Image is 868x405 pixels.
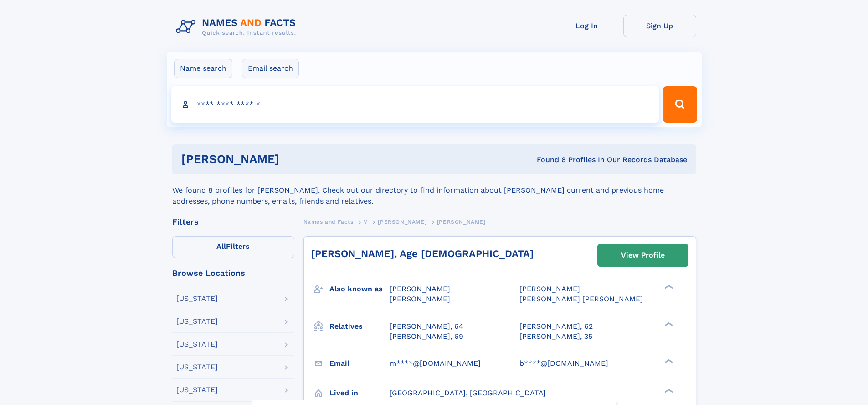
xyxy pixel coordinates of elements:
span: [PERSON_NAME] [PERSON_NAME] [519,295,643,303]
div: ❯ [663,284,673,290]
h3: Also known as [329,281,390,297]
div: [US_STATE] [176,318,218,325]
label: Name search [174,59,232,78]
div: Browse Locations [172,269,294,277]
a: [PERSON_NAME], Age [DEMOGRAPHIC_DATA] [311,248,534,259]
input: search input [171,86,659,123]
label: Filters [172,236,294,258]
h3: Email [329,356,390,371]
a: [PERSON_NAME], 62 [519,321,593,331]
a: [PERSON_NAME], 35 [519,331,592,342]
div: [US_STATE] [176,341,218,348]
div: Filters [172,218,294,226]
span: [GEOGRAPHIC_DATA], [GEOGRAPHIC_DATA] [390,389,546,397]
label: Email search [242,59,299,78]
div: [US_STATE] [176,386,218,394]
span: [PERSON_NAME] [378,219,426,225]
div: ❯ [663,388,673,394]
div: Found 8 Profiles In Our Records Database [408,155,687,165]
a: [PERSON_NAME], 64 [390,321,463,331]
div: [US_STATE] [176,295,218,302]
div: ❯ [663,358,673,364]
div: [US_STATE] [176,363,218,371]
span: [PERSON_NAME] [390,295,450,303]
div: View Profile [621,245,665,266]
h3: Lived in [329,385,390,401]
a: Sign Up [623,15,696,37]
a: View Profile [598,244,688,266]
div: We found 8 profiles for [PERSON_NAME]. Check out our directory to find information about [PERSON_... [172,174,696,207]
span: V [364,219,368,225]
span: [PERSON_NAME] [437,219,486,225]
button: Search Button [663,86,697,123]
span: All [216,242,226,251]
h1: [PERSON_NAME] [181,153,408,165]
a: [PERSON_NAME], 69 [390,331,463,342]
h3: Relatives [329,319,390,334]
span: [PERSON_NAME] [519,284,580,293]
span: [PERSON_NAME] [390,284,450,293]
a: Log In [550,15,623,37]
a: Names and Facts [303,216,354,227]
a: V [364,216,368,227]
a: [PERSON_NAME] [378,216,426,227]
img: Logo Names and Facts [172,15,303,39]
div: ❯ [663,321,673,327]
